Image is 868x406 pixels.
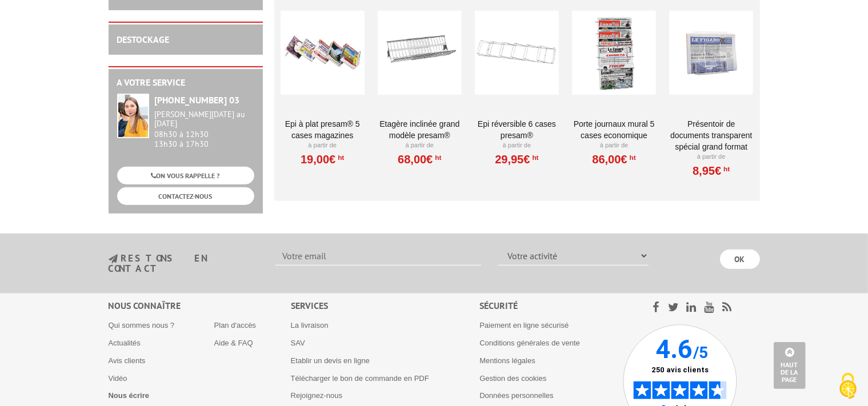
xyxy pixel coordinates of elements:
div: 08h30 à 12h30 13h30 à 17h30 [155,110,254,149]
input: OK [720,250,760,269]
a: Télécharger le bon de commande en PDF [291,374,429,383]
a: 29,95€HT [495,156,538,163]
h2: A votre service [117,78,254,88]
sup: HT [627,154,636,162]
p: À partir de [281,141,365,150]
button: Cookies (fenêtre modale) [828,367,868,406]
img: widget-service.jpg [117,94,149,138]
a: Nous écrire [109,391,150,400]
a: ON VOUS RAPPELLE ? [117,167,254,184]
a: Aide & FAQ [214,339,253,347]
a: SAV [291,339,305,347]
a: Plan d'accès [214,321,256,329]
a: Qui sommes nous ? [109,321,175,329]
a: Actualités [109,339,141,347]
a: 19,00€HT [301,156,344,163]
sup: HT [335,154,344,162]
div: Services [291,299,480,312]
a: Epi à plat Presam® 5 cases magazines [281,118,365,141]
p: À partir de [475,141,559,150]
strong: [PHONE_NUMBER] 03 [155,94,240,106]
input: Votre email [275,246,481,266]
a: Etagère inclinée grand modèle Presam® [378,118,462,141]
sup: HT [530,154,539,162]
a: Paiement en ligne sécurisé [479,321,569,329]
a: CONTACTEZ-NOUS [117,187,254,205]
a: DESTOCKAGE [117,34,170,45]
div: Nous connaître [109,299,291,312]
a: La livraison [291,321,329,329]
sup: HT [721,165,730,173]
a: 68,00€HT [398,156,441,163]
a: Mentions légales [479,356,535,365]
a: Epi réversible 6 cases Presam® [475,118,559,141]
a: Vidéo [109,374,127,383]
img: newsletter.jpg [109,254,118,264]
a: 86,00€HT [592,156,635,163]
a: Haut de la page [774,342,806,389]
p: À partir de [669,152,753,162]
a: PRÉSENTOIR DE DOCUMENTS TRANSPARENT SPÉCIAL GRAND FORMAT [669,118,753,152]
h3: restons en contact [109,254,259,274]
img: Cookies (fenêtre modale) [834,372,862,400]
p: À partir de [572,141,656,150]
div: Sécurité [479,299,623,312]
a: Gestion des cookies [479,374,546,383]
div: [PERSON_NAME][DATE] au [DATE] [155,110,254,129]
p: À partir de [378,141,462,150]
a: Rejoignez-nous [291,391,342,400]
a: 8,95€HT [693,167,730,174]
a: Etablir un devis en ligne [291,356,370,365]
sup: HT [433,154,441,162]
a: Données personnelles [479,391,553,400]
a: Avis clients [109,356,146,365]
a: Conditions générales de vente [479,339,580,347]
a: Porte Journaux Mural 5 cases Economique [572,118,656,141]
